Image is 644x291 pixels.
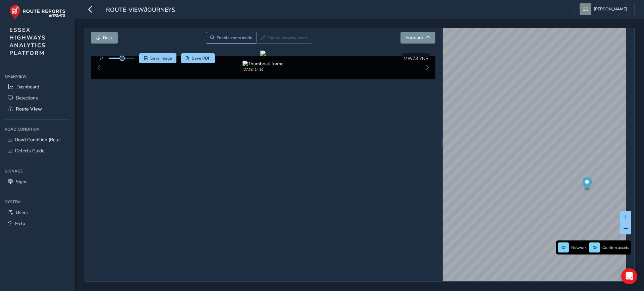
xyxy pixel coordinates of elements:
[106,6,175,15] span: route-view/journeys
[5,81,70,92] a: Dashboard
[217,35,252,41] span: Enable zoom mode
[582,177,591,191] div: Map marker
[243,67,283,72] div: [DATE] 14:20
[404,55,428,62] span: MW73 YNB
[15,148,44,154] span: Defects Guide
[91,32,118,44] button: Back
[5,71,70,81] div: Overview
[16,84,39,90] span: Dashboard
[5,103,70,115] a: Route View
[5,124,70,134] div: Road Condition
[400,32,435,44] button: Forward
[594,3,627,15] span: [PERSON_NAME]
[5,134,70,145] a: Road Condition (Beta)
[192,56,210,61] span: Save PDF
[181,53,215,63] button: PDF
[5,145,70,156] a: Defects Guide
[16,209,28,216] span: Users
[206,32,257,44] button: Zoom
[602,245,629,250] span: Confirm assets
[139,53,176,63] button: Save
[580,3,591,15] img: diamond-layout
[5,92,70,103] a: Detections
[9,26,46,57] span: ESSEX HIGHWAYS ANALYTICS PLATFORM
[406,34,423,41] span: Forward
[9,5,65,20] img: rr logo
[5,207,70,218] a: Users
[16,106,42,112] span: Route View
[580,3,630,15] button: [PERSON_NAME]
[103,34,113,41] span: Back
[5,166,70,176] div: Signage
[5,176,70,187] a: Signs
[243,61,283,67] img: Thumbnail frame
[150,56,172,61] span: Save image
[16,95,38,101] span: Detections
[16,178,28,185] span: Signs
[621,268,637,284] div: Open Intercom Messenger
[571,245,587,250] span: Network
[5,218,70,229] a: Help
[15,220,25,227] span: Help
[15,137,61,143] span: Road Condition (Beta)
[5,197,70,207] div: System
